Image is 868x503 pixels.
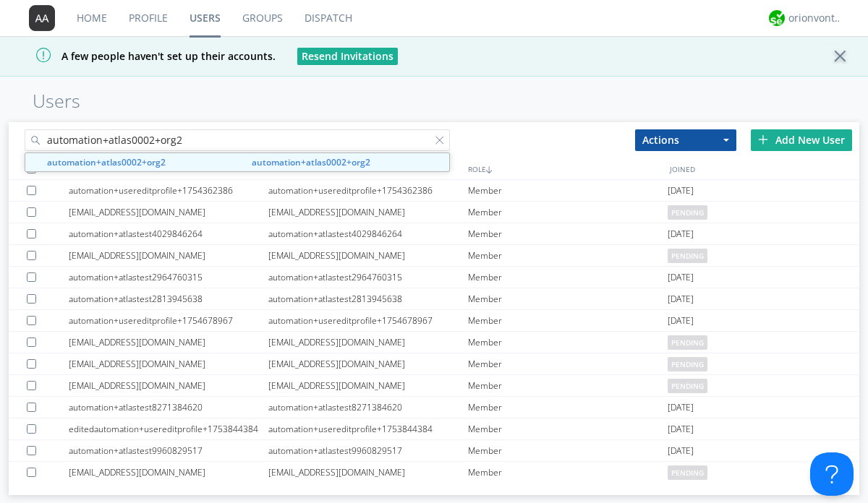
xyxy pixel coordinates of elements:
[9,223,859,245] a: automation+atlastest4029846264automation+atlastest4029846264Member[DATE]
[268,180,468,201] div: automation+usereditprofile+1754362386
[9,202,859,223] a: [EMAIL_ADDRESS][DOMAIN_NAME][EMAIL_ADDRESS][DOMAIN_NAME]Memberpending
[268,267,468,288] div: automation+atlastest2964760315
[468,462,668,483] div: Member
[468,245,668,266] div: Member
[297,48,398,65] button: Resend Invitations
[268,202,468,223] div: [EMAIL_ADDRESS][DOMAIN_NAME]
[468,310,668,331] div: Member
[668,357,707,371] span: pending
[268,462,468,483] div: [EMAIL_ADDRESS][DOMAIN_NAME]
[810,452,854,496] iframe: Toggle Customer Support
[9,310,859,332] a: automation+usereditprofile+1754678967automation+usereditprofile+1754678967Member[DATE]
[9,397,859,418] a: automation+atlastest8271384620automation+atlastest8271384620Member[DATE]
[668,397,694,418] span: [DATE]
[666,158,868,179] div: JOINED
[268,288,468,309] div: automation+atlastest2813945638
[69,397,268,418] div: automation+atlastest8271384620
[9,353,859,375] a: [EMAIL_ADDRESS][DOMAIN_NAME][EMAIL_ADDRESS][DOMAIN_NAME]Memberpending
[9,267,859,288] a: automation+atlastest2964760315automation+atlastest2964760315Member[DATE]
[69,462,268,483] div: [EMAIL_ADDRESS][DOMAIN_NAME]
[47,156,166,168] strong: automation+atlas0002+org2
[668,418,694,440] span: [DATE]
[69,223,268,244] div: automation+atlastest4029846264
[268,397,468,418] div: automation+atlastest8271384620
[9,462,859,483] a: [EMAIL_ADDRESS][DOMAIN_NAME][EMAIL_ADDRESS][DOMAIN_NAME]Memberpending
[69,353,268,374] div: [EMAIL_ADDRESS][DOMAIN_NAME]
[69,245,268,266] div: [EMAIL_ADDRESS][DOMAIN_NAME]
[69,332,268,353] div: [EMAIL_ADDRESS][DOMAIN_NAME]
[9,440,859,462] a: automation+atlastest9960829517automation+atlastest9960829517Member[DATE]
[468,440,668,461] div: Member
[468,202,668,223] div: Member
[69,418,268,439] div: editedautomation+usereditprofile+1753844384
[252,156,370,168] strong: automation+atlas0002+org2
[668,267,694,288] span: [DATE]
[769,10,785,26] img: 29d36aed6fa347d5a1537e7736e6aa13
[668,335,707,350] span: pending
[268,245,468,266] div: [EMAIL_ADDRESS][DOMAIN_NAME]
[69,267,268,288] div: automation+atlastest2964760315
[268,332,468,353] div: [EMAIL_ADDRESS][DOMAIN_NAME]
[668,465,707,480] span: pending
[468,375,668,396] div: Member
[668,440,694,462] span: [DATE]
[788,11,843,25] div: orionvontas+atlas+automation+org2
[468,180,668,201] div: Member
[464,158,666,179] div: ROLE
[668,288,694,310] span: [DATE]
[668,205,707,220] span: pending
[268,418,468,439] div: automation+usereditprofile+1753844384
[69,202,268,223] div: [EMAIL_ADDRESS][DOMAIN_NAME]
[9,375,859,397] a: [EMAIL_ADDRESS][DOMAIN_NAME][EMAIL_ADDRESS][DOMAIN_NAME]Memberpending
[9,332,859,353] a: [EMAIL_ADDRESS][DOMAIN_NAME][EMAIL_ADDRESS][DOMAIN_NAME]Memberpending
[668,310,694,332] span: [DATE]
[11,49,276,63] span: A few people haven't set up their accounts.
[668,223,694,245] span: [DATE]
[668,379,707,393] span: pending
[668,180,694,202] span: [DATE]
[9,245,859,267] a: [EMAIL_ADDRESS][DOMAIN_NAME][EMAIL_ADDRESS][DOMAIN_NAME]Memberpending
[9,418,859,440] a: editedautomation+usereditprofile+1753844384automation+usereditprofile+1753844384Member[DATE]
[69,180,268,201] div: automation+usereditprofile+1754362386
[69,440,268,461] div: automation+atlastest9960829517
[25,129,450,151] input: Search users
[69,310,268,331] div: automation+usereditprofile+1754678967
[268,223,468,244] div: automation+atlastest4029846264
[468,288,668,309] div: Member
[468,223,668,244] div: Member
[268,353,468,374] div: [EMAIL_ADDRESS][DOMAIN_NAME]
[268,440,468,461] div: automation+atlastest9960829517
[268,375,468,396] div: [EMAIL_ADDRESS][DOMAIN_NAME]
[668,249,707,263] span: pending
[69,288,268,309] div: automation+atlastest2813945638
[69,375,268,396] div: [EMAIL_ADDRESS][DOMAIN_NAME]
[468,267,668,288] div: Member
[751,129,852,151] div: Add New User
[468,353,668,374] div: Member
[9,288,859,310] a: automation+atlastest2813945638automation+atlastest2813945638Member[DATE]
[468,332,668,353] div: Member
[268,310,468,331] div: automation+usereditprofile+1754678967
[635,129,736,151] button: Actions
[758,134,768,145] img: plus.svg
[29,5,55,31] img: 373638.png
[468,397,668,418] div: Member
[468,418,668,439] div: Member
[9,180,859,202] a: automation+usereditprofile+1754362386automation+usereditprofile+1754362386Member[DATE]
